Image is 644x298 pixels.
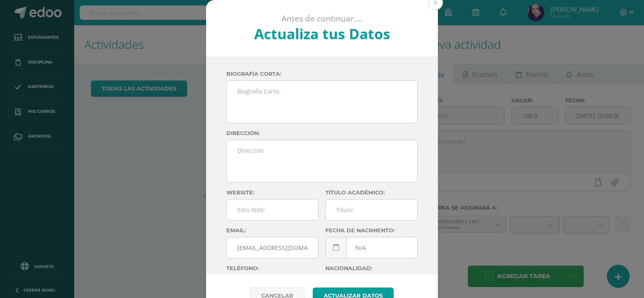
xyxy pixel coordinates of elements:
[325,227,418,234] label: Fecha de nacimiento:
[229,13,416,24] p: Antes de continuar....
[325,189,418,196] label: Título académico:
[326,200,417,220] input: Titulo:
[226,71,418,77] label: Biografía corta:
[227,237,318,258] input: Correo Electronico:
[226,265,319,271] label: Teléfono:
[326,237,417,258] input: Fecha de Nacimiento:
[227,200,318,220] input: Sitio Web:
[325,265,418,271] label: Nacionalidad:
[226,227,319,234] label: Email:
[226,130,418,136] label: Dirección:
[226,189,319,196] label: Website:
[229,24,416,43] h2: Actualiza tus Datos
